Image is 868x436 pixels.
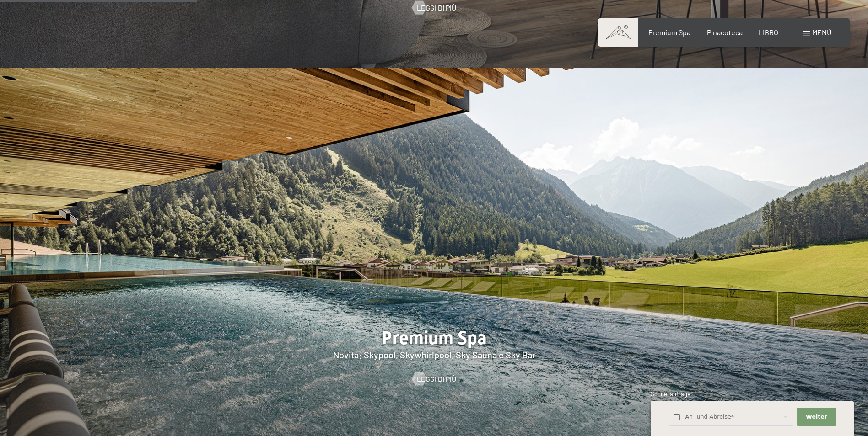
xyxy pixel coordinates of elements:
a: Premium Spa [648,28,690,37]
a: LIBRO [759,28,778,37]
a: Leggi di più [412,3,456,13]
span: Leggi di più [417,3,456,13]
span: Menù [812,28,831,37]
a: Leggi di più [412,374,456,384]
span: Leggi di più [417,374,456,384]
span: Schnellanfrage [651,390,690,398]
button: Weiter [797,408,836,426]
span: Weiter [806,413,827,421]
a: Pinacoteca [707,28,743,37]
